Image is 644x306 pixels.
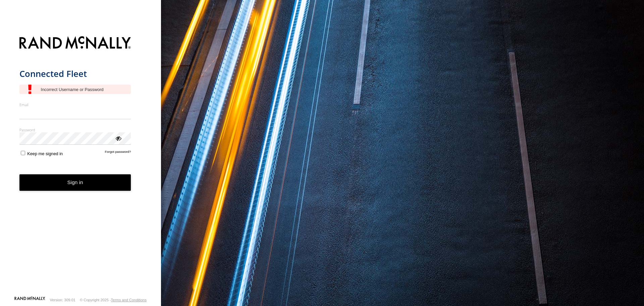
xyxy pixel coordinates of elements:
h1: Connected Fleet [19,68,131,79]
span: Keep me signed in [27,151,63,156]
img: Rand McNally [19,35,131,52]
div: Version: 309.01 [50,298,75,302]
input: Keep me signed in [21,151,25,155]
label: Password [19,127,131,132]
div: ViewPassword [115,135,121,141]
div: © Copyright 2025 - [80,298,147,302]
a: Visit our Website [14,297,45,303]
label: Email [19,102,131,107]
button: Sign in [19,174,131,191]
a: Terms and Conditions [111,298,147,302]
a: Forgot password? [105,150,131,156]
form: main [19,32,142,296]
